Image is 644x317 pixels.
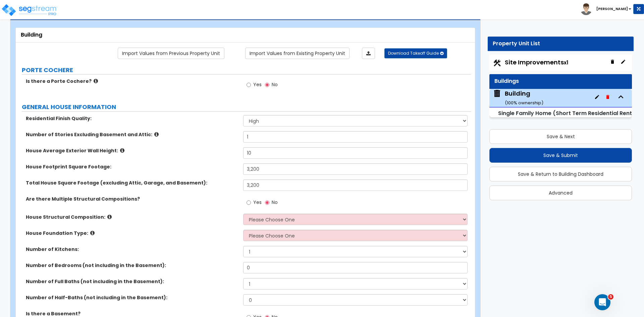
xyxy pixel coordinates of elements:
button: Scroll to bottom [61,184,73,195]
a: Import the dynamic attribute values from previous properties. [118,48,224,59]
img: building.svg [493,89,501,98]
label: Is there a Porte Cochere? [26,78,238,85]
small: Single Family Home (Short Term Residential Rental) [498,109,640,117]
button: Send a message… [115,211,126,222]
label: Number of Stories Excluding Basement and Attic: [26,131,238,138]
a: Import the dynamic attribute values from existing properties. [245,48,350,59]
i: click for more info! [94,78,98,84]
span: 5 [608,294,613,300]
small: ( 100 % ownership) [505,100,543,106]
label: Are there Multiple Structural Compositions? [26,196,238,202]
label: Number of Full Baths (not including in the Basement): [26,278,238,285]
h1: Cherry [33,3,50,8]
i: click for more info! [90,230,95,235]
div: Property Unit List [493,40,629,48]
div: Cherry says… [5,41,129,76]
label: Number of Kitchens: [26,246,238,253]
p: Active [33,8,46,15]
button: Gif picker [32,214,37,219]
iframe: Intercom live chat [594,294,610,310]
span: No [272,81,278,88]
button: Emoji picker [21,214,26,219]
img: Profile image for Cherry [19,4,30,14]
div: Hi [PERSON_NAME], let me check this. [11,30,101,36]
button: Home [105,3,118,15]
label: PORTE COCHERE [22,66,471,74]
span: Site Improvements [505,58,568,66]
input: Yes [247,199,251,206]
img: logo_pro_r.png [1,3,58,17]
span: Building [493,89,543,106]
div: Close [118,3,130,15]
div: Buildings [494,77,627,85]
button: Save & Submit [489,148,632,163]
div: Your option would be to create a custom item for it but we unfortunately would not be able to pro... [5,76,110,110]
button: Advanced [489,186,632,200]
button: Upload attachment [10,214,16,219]
div: [PERSON_NAME], the tonnage selection was based on the available items in rs means. Unfortunately ... [5,41,110,75]
small: x1 [564,59,568,66]
div: Building [21,31,470,39]
div: Cherry says… [5,133,129,232]
div: [PERSON_NAME], the tonnage selection was based on the available items in rs means. Unfortunately ... [11,45,105,71]
div: For the mobile trailer, you can select from these items: [5,133,110,227]
div: Cherry says… [5,25,129,41]
i: click for more info! [107,214,112,219]
img: avatar.png [580,3,592,15]
a: Import the dynamic attributes value through Excel sheet [362,48,375,59]
span: Yes [253,199,262,206]
img: Construction.png [493,59,501,67]
button: Save & Next [489,129,632,144]
div: For the mobile trailer, you can select from these items: [11,137,105,150]
div: It's the same thing for the concrete slab. [5,111,110,132]
button: Start recording [43,214,48,219]
div: Building [505,89,543,106]
div: Cherry says… [5,76,129,111]
input: No [265,199,269,206]
span: Scroll badge [68,183,74,188]
textarea: Message… [6,200,128,211]
label: House Structural Composition: [26,214,238,220]
span: Yes [253,81,262,88]
span: Download Takeoff Guide [388,50,439,56]
button: Download Takeoff Guide [384,48,447,58]
label: House Average Exterior Wall Height: [26,147,238,154]
label: Number of Half-Baths (not including in the Basement): [26,294,238,301]
label: Total House Square Footage (excluding Attic, Garage, and Basement): [26,179,238,186]
label: House Foundation Type: [26,230,238,236]
div: It's the same thing for the concrete slab. [11,115,105,128]
label: Residential Finish Quality: [26,115,238,122]
label: GENERAL HOUSE INFORMATION [22,103,471,111]
i: click for more info! [120,148,124,153]
div: Your option would be to create a custom item for it but we unfortunately would not be able to pro... [11,80,105,106]
input: No [265,81,269,89]
span: No [272,199,278,206]
div: Cherry says… [5,111,129,133]
div: Hi [PERSON_NAME], let me check this. [5,25,106,40]
i: click for more info! [154,132,159,137]
label: House Footprint Square Footage: [26,163,238,170]
label: Is there a Basement? [26,310,238,317]
button: Save & Return to Building Dashboard [489,167,632,181]
div: Cherry says… [5,10,129,25]
label: Number of Bedrooms (not including in the Basement): [26,262,238,269]
button: go back [4,3,17,15]
input: Yes [247,81,251,89]
b: [PERSON_NAME] [596,6,628,11]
